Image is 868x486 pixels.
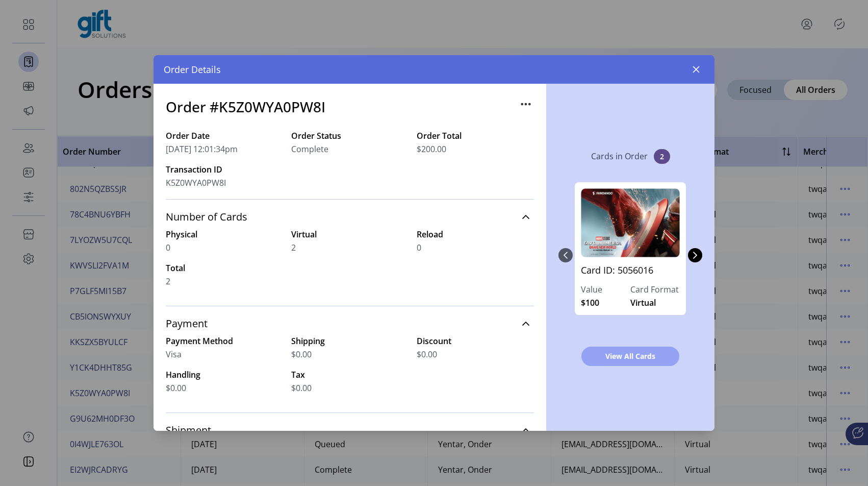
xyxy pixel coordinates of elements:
span: $0.00 [166,382,186,394]
a: Card ID: 5056016 [581,263,680,283]
div: Number of Cards [166,228,534,300]
label: Order Date [166,130,283,142]
span: Number of Cards [166,212,247,222]
a: Number of Cards [166,206,534,228]
label: Order Status [291,130,409,142]
span: Complete [291,143,328,155]
div: Payment [166,335,534,406]
span: K5Z0WYA0PW8I [166,177,226,189]
h3: Order #K5Z0WYA0PW8I [166,96,325,117]
label: Discount [417,335,534,347]
span: $200.00 [417,143,446,155]
label: Tax [291,369,409,381]
label: Card Format [630,283,680,296]
span: View All Cards [595,351,666,361]
span: $0.00 [291,348,312,360]
label: Transaction ID [166,163,283,176]
span: Order Details [164,63,221,77]
button: Next Page [688,248,702,262]
span: Payment [166,319,208,329]
label: Reload [417,228,534,240]
span: $0.00 [291,382,312,394]
span: $0.00 [417,348,437,360]
span: Visa [166,348,182,360]
span: $100 [581,297,599,309]
label: Value [581,283,630,296]
label: Virtual [291,228,409,240]
span: Shipment [166,425,211,435]
button: View All Cards [581,347,679,366]
span: Virtual [630,297,656,309]
label: Physical [166,228,283,240]
a: Payment [166,312,534,335]
label: Handling [166,369,283,381]
label: Total [166,262,283,274]
span: 2 [291,241,296,254]
div: 0 [573,172,688,338]
label: Payment Method [166,335,283,347]
label: Order Total [417,130,534,142]
span: 2 [654,149,670,164]
span: 0 [166,241,170,254]
span: 2 [166,275,170,287]
span: [DATE] 12:01:34pm [166,143,238,155]
p: Cards in Order [591,150,648,162]
span: 0 [417,241,421,254]
img: 5056016 [581,188,680,257]
label: Shipping [291,335,409,347]
a: Shipment [166,419,534,442]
